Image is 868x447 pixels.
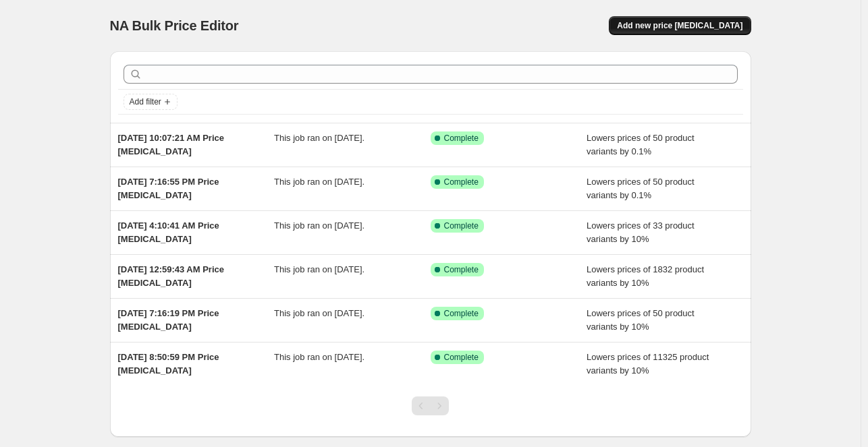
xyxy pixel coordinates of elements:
span: [DATE] 8:50:59 PM Price [MEDICAL_DATA] [118,352,219,376]
span: [DATE] 10:07:21 AM Price [MEDICAL_DATA] [118,133,225,156]
span: Lowers prices of 1832 product variants by 10% [587,264,704,288]
span: Lowers prices of 50 product variants by 0.1% [587,177,695,200]
button: Add filter [124,94,178,110]
span: This job ran on [DATE]. [274,308,364,318]
button: Add new price [MEDICAL_DATA] [609,16,751,35]
span: Add new price [MEDICAL_DATA] [617,20,742,31]
span: This job ran on [DATE]. [274,352,364,362]
span: [DATE] 7:16:55 PM Price [MEDICAL_DATA] [118,177,219,200]
span: Complete [444,220,479,231]
span: Lowers prices of 11325 product variants by 10% [587,352,709,376]
span: Complete [444,133,479,144]
span: This job ran on [DATE]. [274,177,364,187]
span: NA Bulk Price Editor [110,18,239,33]
nav: Pagination [412,396,449,415]
span: This job ran on [DATE]. [274,220,364,231]
span: Complete [444,264,479,275]
span: This job ran on [DATE]. [274,133,364,143]
span: Add filter [130,96,161,107]
span: Lowers prices of 50 product variants by 10% [587,308,695,332]
span: [DATE] 12:59:43 AM Price [MEDICAL_DATA] [118,264,225,288]
span: Lowers prices of 50 product variants by 0.1% [587,133,695,156]
span: Lowers prices of 33 product variants by 10% [587,220,695,244]
span: [DATE] 4:10:41 AM Price [MEDICAL_DATA] [118,220,219,244]
span: Complete [444,308,479,319]
span: [DATE] 7:16:19 PM Price [MEDICAL_DATA] [118,308,219,332]
span: This job ran on [DATE]. [274,264,364,274]
span: Complete [444,352,479,363]
span: Complete [444,177,479,187]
